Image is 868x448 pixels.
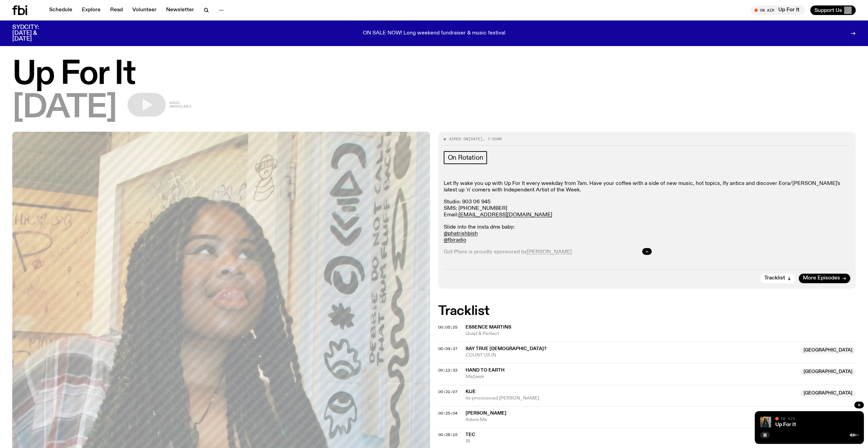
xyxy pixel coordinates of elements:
button: 00:09:37 [438,347,457,351]
p: Let Ify wake you up with Up For It every weekday from 7am. Have your coffee with a side of new mu... [444,180,851,193]
button: Support Us [810,5,856,15]
span: Quiet & Perfect [466,331,856,337]
span: 00:12:33 [438,367,457,373]
a: Up For It [775,422,796,428]
h2: Tracklist [438,305,856,317]
a: Newsletter [162,5,198,15]
span: 00:21:07 [438,389,457,394]
span: Hand to Earth [466,368,504,373]
a: On Rotation [444,151,487,164]
span: Audio unavailable [169,101,192,108]
a: @phatrishbish [444,231,478,236]
p: Slide into the insta dms baby: [444,224,851,244]
span: 00:05:25 [438,324,457,330]
img: Ify - a Brown Skin girl with black braided twists, looking up to the side with her tongue stickin... [760,417,771,428]
span: [DATE] [12,93,117,124]
a: Volunteer [128,5,161,15]
p: Studio: 903 06 945 SMS: [PHONE_NUMBER] Email: [444,199,851,219]
a: [EMAIL_ADDRESS][DOMAIN_NAME] [458,212,552,218]
button: 00:25:04 [438,411,457,415]
span: [PERSON_NAME] [466,411,506,416]
a: @fbiradio [444,237,466,243]
span: its pronounced [PERSON_NAME] [466,395,796,402]
span: Support Us [814,7,842,13]
span: Adore Me [466,417,796,423]
span: [GEOGRAPHIC_DATA] [800,347,856,354]
span: 00:25:04 [438,410,457,416]
span: 18 [466,438,796,445]
button: 00:05:25 [438,326,457,329]
span: [GEOGRAPHIC_DATA] [800,368,856,375]
button: 00:28:15 [438,433,457,437]
span: Say True [DEMOGRAPHIC_DATA]? [466,346,546,351]
span: More Episodes [803,276,840,281]
span: On Air [781,416,795,421]
span: , 7:00am [483,136,502,142]
h3: SYDCITY: [DATE] & [DATE] [12,25,56,42]
a: Read [106,5,127,15]
a: More Episodes [799,274,850,283]
span: 00:09:37 [438,346,457,351]
span: Tracklist [764,276,785,281]
h1: Up For It [12,59,856,90]
span: Tec [466,432,475,437]
a: Schedule [45,5,76,15]
span: Mäḏawk [466,374,796,380]
span: 00:28:15 [438,432,457,437]
span: [GEOGRAPHIC_DATA] [800,390,856,397]
button: 00:21:07 [438,390,457,394]
button: On AirUp For It [751,5,805,15]
span: Kije [466,389,476,394]
span: [DATE] [468,136,483,142]
button: Tracklist [760,274,795,283]
span: On Rotation [448,154,483,161]
span: COUNT US IN [466,352,796,359]
a: Explore [78,5,105,15]
span: Essence Martins [466,325,511,330]
span: Aired on [449,136,468,142]
p: ON SALE NOW! Long weekend fundraiser & music festival [363,30,505,37]
button: 00:12:33 [438,368,457,372]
